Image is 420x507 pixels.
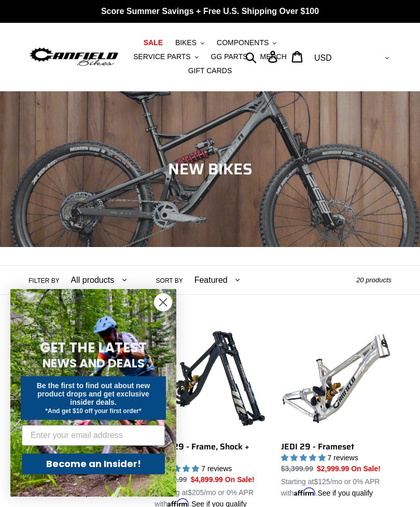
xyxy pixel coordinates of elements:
button: Close dialog [154,293,172,311]
button: SERVICE PARTS [128,50,203,64]
span: 20 products [356,276,391,284]
span: SALE [144,38,163,47]
span: NEW BIKES [168,157,253,181]
label: Filter by [29,276,60,285]
span: NEWS AND DEALS [43,355,145,372]
a: SALE [138,36,168,50]
span: SERVICE PARTS [133,52,190,61]
span: BIKES [175,38,197,47]
span: COMPONENTS [217,38,269,47]
img: Canfield Bikes [29,46,119,68]
span: Be the first to find out about new product drops and get exclusive insider deals. [37,381,150,406]
a: GG PARTS [206,50,253,64]
a: GIFT CARDS [183,64,237,78]
button: COMPONENTS [212,36,282,50]
input: Enter your email address [22,425,165,446]
span: GG PARTS [211,52,248,61]
span: GET THE LATEST [40,338,147,357]
span: GIFT CARDS [188,66,232,75]
label: Sort by [156,276,183,285]
button: Become an Insider! [22,454,165,474]
button: BIKES [170,36,209,50]
span: *And get $10 off your first order* [45,407,141,415]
